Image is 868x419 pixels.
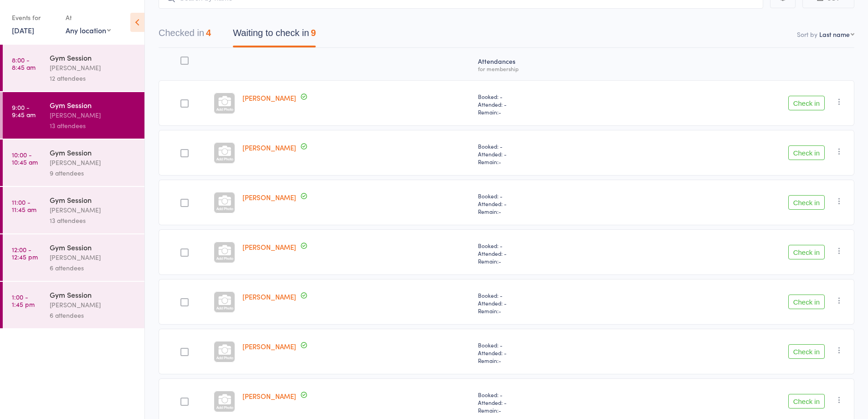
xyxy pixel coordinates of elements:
a: 8:00 -8:45 amGym Session[PERSON_NAME]12 attendees [3,45,144,91]
div: 4 [206,28,211,38]
div: Last name [819,30,850,39]
span: Booked: - [478,391,625,398]
time: 1:00 - 1:45 pm [12,293,35,308]
div: 6 attendees [50,263,137,273]
a: [PERSON_NAME] [242,242,296,252]
a: 12:00 -12:45 pmGym Session[PERSON_NAME]6 attendees [3,234,144,281]
span: Booked: - [478,192,625,200]
time: 12:00 - 12:45 pm [12,246,38,260]
a: [PERSON_NAME] [242,391,296,401]
span: Attended: - [478,299,625,307]
button: Check in [788,195,825,210]
a: 10:00 -10:45 amGym Session[PERSON_NAME]9 attendees [3,140,144,186]
span: Booked: - [478,341,625,349]
time: 8:00 - 8:45 am [12,56,36,71]
span: Attended: - [478,249,625,257]
a: [PERSON_NAME] [242,93,296,103]
div: 6 attendees [50,310,137,321]
div: Gym Session [50,100,137,110]
span: Booked: - [478,93,625,100]
span: - [498,108,501,116]
span: Remain: [478,406,625,414]
span: Attended: - [478,150,625,158]
div: Gym Session [50,52,137,62]
span: Remain: [478,108,625,116]
span: Attended: - [478,200,625,207]
span: - [498,257,501,265]
span: Remain: [478,158,625,166]
a: 11:00 -11:45 amGym Session[PERSON_NAME]13 attendees [3,187,144,233]
span: Booked: - [478,142,625,150]
div: [PERSON_NAME] [50,62,137,73]
div: 13 attendees [50,120,137,131]
span: - [498,158,501,166]
button: Check in [788,394,825,409]
div: [PERSON_NAME] [50,205,137,215]
a: [PERSON_NAME] [242,143,296,152]
button: Check in [788,245,825,259]
span: Remain: [478,307,625,315]
div: [PERSON_NAME] [50,252,137,263]
button: Check in [788,344,825,359]
span: Remain: [478,207,625,215]
div: Atten­dances [474,52,629,76]
div: [PERSON_NAME] [50,110,137,120]
a: [PERSON_NAME] [242,341,296,351]
a: [PERSON_NAME] [242,292,296,301]
span: - [498,207,501,215]
button: Check in [788,295,825,309]
span: Remain: [478,357,625,364]
div: [PERSON_NAME] [50,300,137,310]
label: Sort by [797,30,817,39]
div: At [66,10,111,25]
div: 9 attendees [50,168,137,178]
div: Gym Session [50,195,137,205]
a: 1:00 -1:45 pmGym Session[PERSON_NAME]6 attendees [3,282,144,328]
div: Events for [12,10,56,25]
span: Booked: - [478,242,625,249]
div: Gym Session [50,147,137,157]
span: - [498,307,501,315]
a: [PERSON_NAME] [242,192,296,202]
span: Booked: - [478,291,625,299]
span: - [498,406,501,414]
span: - [498,357,501,364]
div: 13 attendees [50,215,137,226]
div: for membership [478,66,625,72]
div: Gym Session [50,290,137,300]
div: Gym Session [50,242,137,252]
time: 10:00 - 10:45 am [12,151,38,166]
a: [DATE] [12,25,34,35]
span: Remain: [478,257,625,265]
button: Checked in4 [159,23,211,47]
span: Attended: - [478,349,625,357]
span: Attended: - [478,100,625,108]
div: 9 [311,28,316,38]
time: 11:00 - 11:45 am [12,198,36,213]
div: 12 attendees [50,73,137,83]
div: [PERSON_NAME] [50,157,137,168]
a: 9:00 -9:45 amGym Session[PERSON_NAME]13 attendees [3,92,144,139]
button: Check in [788,145,825,160]
button: Check in [788,96,825,110]
time: 9:00 - 9:45 am [12,103,36,118]
div: Any location [66,25,111,35]
span: Attended: - [478,398,625,406]
button: Waiting to check in9 [233,23,316,47]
